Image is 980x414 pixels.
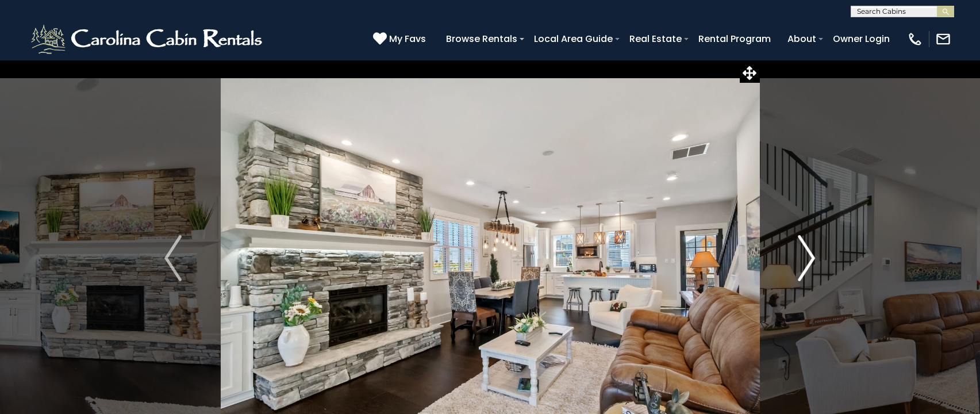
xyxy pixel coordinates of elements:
[624,29,687,49] a: Real Estate
[907,31,923,47] img: phone-regular-white.png
[528,29,618,49] a: Local Area Guide
[935,31,951,47] img: mail-regular-white.png
[827,29,896,49] a: Owner Login
[164,235,182,281] img: arrow
[798,235,816,281] img: arrow
[693,29,777,49] a: Rental Program
[373,32,429,47] a: My Favs
[29,22,267,56] img: White-1-2.png
[782,29,822,49] a: About
[440,29,523,49] a: Browse Rentals
[389,32,426,46] span: My Favs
